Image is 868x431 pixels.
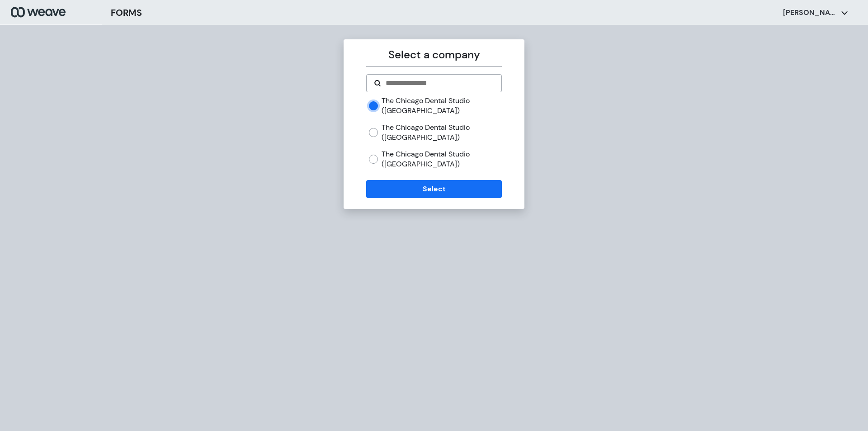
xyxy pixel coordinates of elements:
[366,47,501,63] p: Select a company
[382,149,501,169] label: The Chicago Dental Studio ([GEOGRAPHIC_DATA])
[385,78,494,89] input: Search
[382,123,501,142] label: The Chicago Dental Studio ([GEOGRAPHIC_DATA])
[366,180,501,198] button: Select
[783,8,837,18] p: [PERSON_NAME]
[382,96,501,115] label: The Chicago Dental Studio ([GEOGRAPHIC_DATA])
[111,6,142,19] h3: FORMS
